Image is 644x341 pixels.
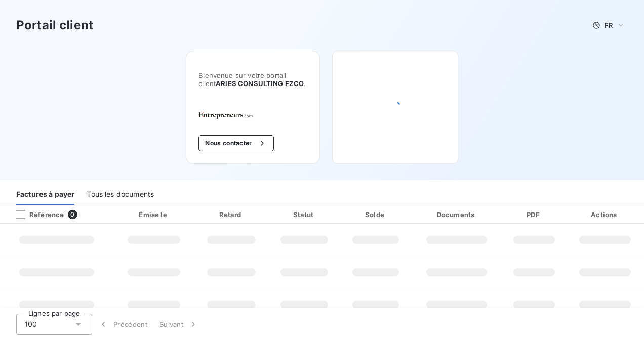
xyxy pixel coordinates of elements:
[16,16,93,34] h3: Portail client
[342,209,409,220] div: Solde
[605,21,613,29] span: FR
[92,314,153,335] button: Précédent
[413,209,501,220] div: Documents
[505,209,564,220] div: PDF
[198,135,273,151] button: Nous contacter
[270,209,339,220] div: Statut
[196,209,266,220] div: Retard
[68,210,77,219] span: 0
[198,112,263,119] img: Company logo
[8,210,64,219] div: Référence
[198,71,307,88] span: Bienvenue sur votre portail client .
[116,209,192,220] div: Émise le
[25,319,37,329] span: 100
[568,209,642,220] div: Actions
[87,184,154,205] div: Tous les documents
[16,184,74,205] div: Factures à payer
[153,314,205,335] button: Suivant
[216,79,304,88] span: ARIES CONSULTING FZCO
